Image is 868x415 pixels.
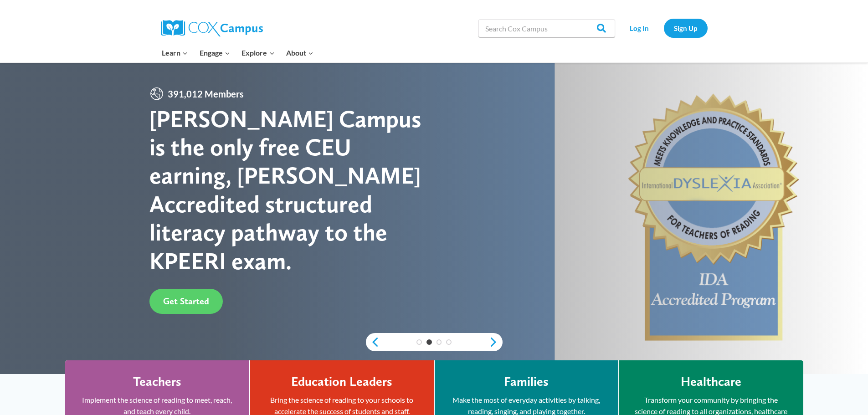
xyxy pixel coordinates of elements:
nav: Primary Navigation [156,43,319,62]
span: Engage [200,47,230,59]
span: Learn [162,47,188,59]
span: Explore [241,47,274,59]
h4: Healthcare [681,374,741,389]
img: Cox Campus [161,20,263,36]
h4: Education Leaders [291,374,392,389]
h4: Teachers [133,374,181,389]
a: Log In [620,19,659,37]
span: Get Started [163,296,209,307]
a: Sign Up [664,19,708,37]
nav: Secondary Navigation [620,19,708,37]
div: [PERSON_NAME] Campus is the only free CEU earning, [PERSON_NAME] Accredited structured literacy p... [149,105,434,275]
span: 391,012 Members [164,87,247,101]
h4: Families [504,374,549,389]
a: Get Started [149,289,223,314]
input: Search Cox Campus [478,19,615,37]
span: About [286,47,313,59]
